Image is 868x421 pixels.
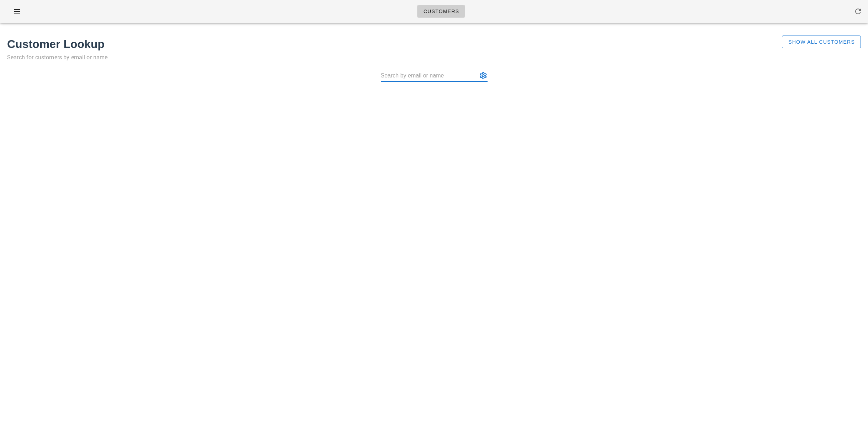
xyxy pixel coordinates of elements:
a: Customers [417,5,465,18]
span: Show All Customers [788,39,855,45]
input: Search by email or name [381,70,478,81]
button: Show All Customers [782,36,861,48]
h1: Customer Lookup [7,36,717,53]
span: Customers [423,9,459,14]
p: Search for customers by email or name [7,53,717,63]
button: appended action [479,71,488,80]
